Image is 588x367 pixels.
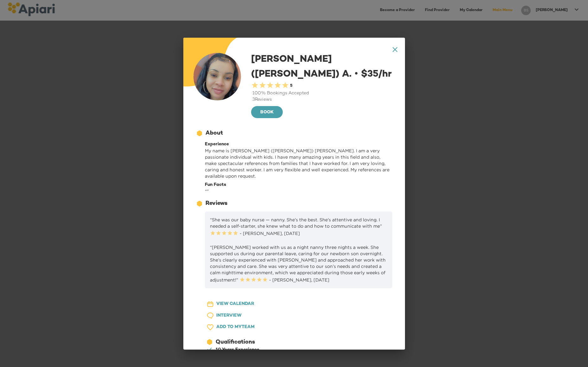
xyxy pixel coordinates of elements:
[251,97,395,103] div: 3 Reviews
[205,129,223,137] div: About
[205,189,209,193] span: “ ”
[205,182,392,188] div: Fun Facts
[210,217,387,237] p: “She was our baby nurse — nanny. She’s the best. She’s attentive and loving. I needed a self-star...
[251,90,395,97] div: 100 % Bookings Accepted
[351,69,392,79] span: $ 35 /hr
[289,83,293,89] div: 5
[210,244,387,283] p: “[PERSON_NAME] worked with us as a night nanny three nights a week. She supported us during our p...
[216,312,242,320] span: INTERVIEW
[201,298,274,310] button: VIEW CALENDAR
[251,53,395,119] div: [PERSON_NAME] ([PERSON_NAME]) A.
[193,53,241,100] img: user-photo-123-1753282694046.jpeg
[205,141,392,148] div: Experience
[251,106,283,118] button: BOOK
[205,199,227,208] div: Reviews
[201,310,274,322] button: INTERVIEW
[201,321,274,333] button: ADD TO MYTEAM
[216,300,254,308] span: VIEW CALENDAR
[256,109,278,117] span: BOOK
[216,338,255,346] div: Qualifications
[216,347,259,353] div: 10 Years Experience
[205,148,392,179] p: My name is [PERSON_NAME] ([PERSON_NAME]) [PERSON_NAME]. I am a very passionate individual with ki...
[354,68,358,78] span: •
[216,323,255,331] span: ADD TO MY TEAM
